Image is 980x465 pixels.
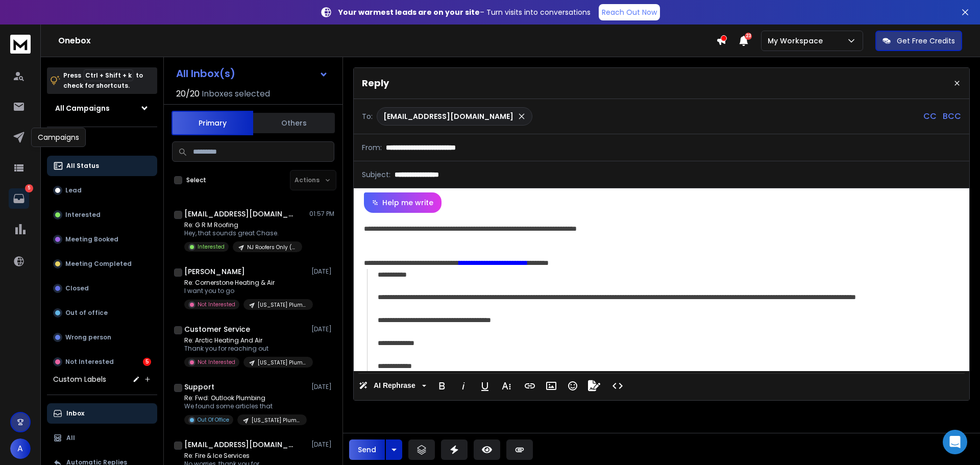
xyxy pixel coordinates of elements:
button: All [47,428,157,448]
button: More Text [497,376,516,396]
p: [US_STATE] Plumbing, HVAC - Company Names Optimized [252,417,301,424]
button: Bold (Ctrl+B) [432,376,452,396]
p: All [66,434,75,442]
p: CC [923,110,937,123]
p: Hey, that sounds great Chase. [184,229,302,237]
a: 5 [9,188,29,209]
p: [US_STATE] Plumbing, HVAC - Company Names Optimized [258,301,307,309]
p: – Turn visits into conversations [338,7,591,17]
button: Insert Link (Ctrl+K) [520,376,540,396]
span: 20 / 20 [176,88,200,100]
button: A [10,438,31,459]
label: Select [186,176,206,184]
p: [DATE] [311,383,334,391]
p: Lead [65,186,82,194]
button: Primary [171,111,253,135]
p: We found some articles that [184,402,307,410]
p: Interested [65,211,101,219]
p: Re: Arctic Heating And Air [184,336,307,345]
button: Wrong person [47,327,157,348]
p: [EMAIL_ADDRESS][DOMAIN_NAME] [383,111,513,121]
p: NJ Roofers Only (w/ city or state in place of city) [247,243,296,251]
button: Closed [47,278,157,299]
button: Others [253,112,335,134]
button: Emoticons [563,376,582,396]
h1: All Inbox(s) [176,68,235,79]
p: I want you to go [184,287,307,295]
p: Reply [362,76,389,90]
button: Code View [608,376,627,396]
button: Get Free Credits [875,31,962,51]
p: Press to check for shortcuts. [63,70,143,91]
p: Not Interested [65,358,114,366]
p: [DATE] [311,325,334,333]
button: Help me write [364,192,442,213]
p: All Status [66,162,99,170]
button: AI Rephrase [357,376,428,396]
p: Meeting Completed [65,260,132,268]
p: Re: Fire & Ice Services [184,452,307,460]
button: Italic (Ctrl+I) [454,376,473,396]
div: Campaigns [31,128,86,147]
p: Meeting Booked [65,235,118,243]
div: 5 [143,358,151,366]
p: Closed [65,284,89,292]
button: Interested [47,205,157,225]
button: Meeting Completed [47,254,157,274]
button: All Campaigns [47,98,157,118]
button: Send [349,439,385,460]
button: All Status [47,156,157,176]
p: 5 [25,184,33,192]
p: Inbox [66,409,84,418]
p: Not Interested [198,358,235,366]
p: Re: G R M Roofing [184,221,302,229]
p: Not Interested [198,301,235,308]
div: Open Intercom Messenger [943,430,967,454]
span: AI Rephrase [372,381,418,390]
p: [DATE] [311,440,334,449]
button: Meeting Booked [47,229,157,250]
button: Inbox [47,403,157,424]
button: Insert Image (Ctrl+P) [542,376,561,396]
p: Thank you for reaching out [184,345,307,353]
img: logo [10,35,31,54]
button: Lead [47,180,157,201]
button: Not Interested5 [47,352,157,372]
p: Reach Out Now [602,7,657,17]
h1: [EMAIL_ADDRESS][DOMAIN_NAME] [184,439,297,450]
a: Reach Out Now [599,4,660,20]
h1: All Campaigns [55,103,110,113]
span: Ctrl + Shift + k [84,69,133,81]
p: Out of office [65,309,108,317]
p: Get Free Credits [897,36,955,46]
p: [DATE] [311,267,334,276]
h3: Inboxes selected [202,88,270,100]
button: Underline (Ctrl+U) [475,376,495,396]
p: Out Of Office [198,416,229,424]
p: From: [362,142,382,153]
button: All Inbox(s) [168,63,336,84]
p: Subject: [362,169,390,180]
p: BCC [943,110,961,123]
p: Wrong person [65,333,111,341]
h1: Support [184,382,214,392]
h1: [PERSON_NAME] [184,266,245,277]
strong: Your warmest leads are on your site [338,7,480,17]
h3: Filters [47,135,157,150]
span: 23 [745,33,752,40]
p: To: [362,111,373,121]
h1: Customer Service [184,324,250,334]
p: My Workspace [768,36,827,46]
button: Out of office [47,303,157,323]
h1: Onebox [58,35,716,47]
p: 01:57 PM [309,210,334,218]
p: Re: Cornerstone Heating & Air [184,279,307,287]
p: Re: Fwd: Outlook Plumbing [184,394,307,402]
h3: Custom Labels [53,374,106,384]
p: [US_STATE] Plumbing, HVAC - Company Names Optimized [258,359,307,366]
p: Interested [198,243,225,251]
h1: [EMAIL_ADDRESS][DOMAIN_NAME] [184,209,297,219]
